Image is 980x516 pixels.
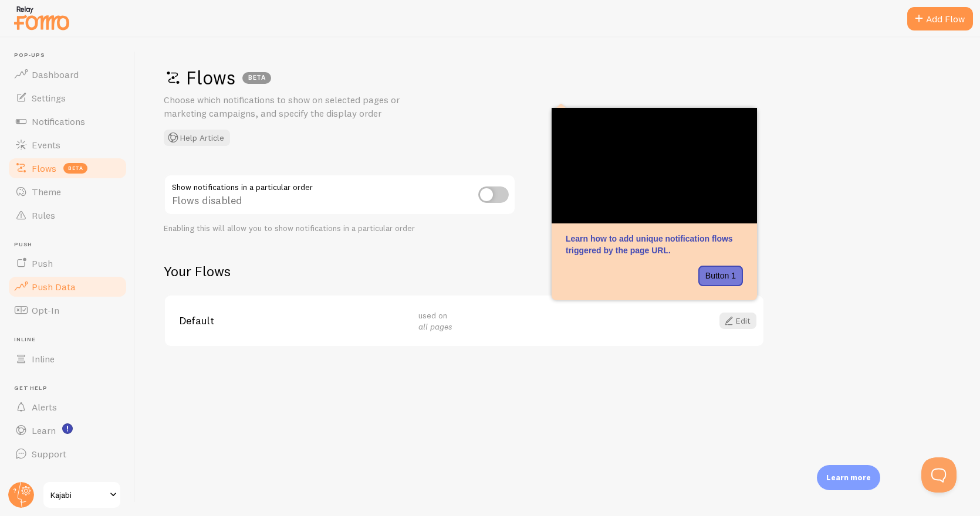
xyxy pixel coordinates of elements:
[32,69,79,80] span: Dashboard
[7,180,128,203] a: Theme
[7,347,128,371] a: Inline
[698,266,743,287] button: Button 1
[7,275,128,298] a: Push Data
[32,425,56,436] span: Learn
[242,72,271,84] div: BETA
[32,401,57,413] span: Alerts
[14,336,128,344] span: Inline
[921,457,957,493] iframe: Help Scout Beacon - Open
[418,321,452,332] em: all pages
[42,481,121,509] a: Kajabi
[32,448,66,460] span: Support
[164,223,516,234] div: Enabling this will allow you to show notifications in a particular order
[7,133,128,157] a: Events
[32,162,56,174] span: Flows
[7,298,128,322] a: Opt-In
[7,63,128,86] a: Dashboard
[32,257,53,269] span: Push
[32,92,66,104] span: Settings
[32,186,61,198] span: Theme
[826,472,871,483] p: Learn more
[566,233,743,256] p: Learn how to add unique notification flows triggered by the page URL.
[164,262,765,280] h2: Your Flows
[32,353,55,365] span: Inline
[12,3,71,33] img: fomo-relay-logo-orange.svg
[7,157,128,180] a: Flows beta
[14,52,128,59] span: Pop-ups
[7,252,128,275] a: Push
[7,110,128,133] a: Notifications
[164,93,445,120] p: Choose which notifications to show on selected pages or marketing campaigns, and specify the disp...
[62,423,73,434] svg: <p>Watch New Feature Tutorials!</p>
[418,310,452,332] span: used on
[14,241,128,249] span: Push
[164,130,230,146] button: Help Article
[14,385,128,392] span: Get Help
[7,203,128,227] a: Rules
[63,163,87,174] span: beta
[7,442,128,466] a: Support
[179,315,404,326] span: Default
[32,304,59,316] span: Opt-In
[50,488,106,502] span: Kajabi
[7,86,128,110] a: Settings
[7,395,128,419] a: Alerts
[164,174,516,217] div: Flows disabled
[164,66,945,90] h1: Flows
[32,139,60,151] span: Events
[719,313,756,329] a: Edit
[817,465,880,490] div: Learn more
[32,209,55,221] span: Rules
[32,116,85,127] span: Notifications
[32,281,76,293] span: Push Data
[7,419,128,442] a: Learn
